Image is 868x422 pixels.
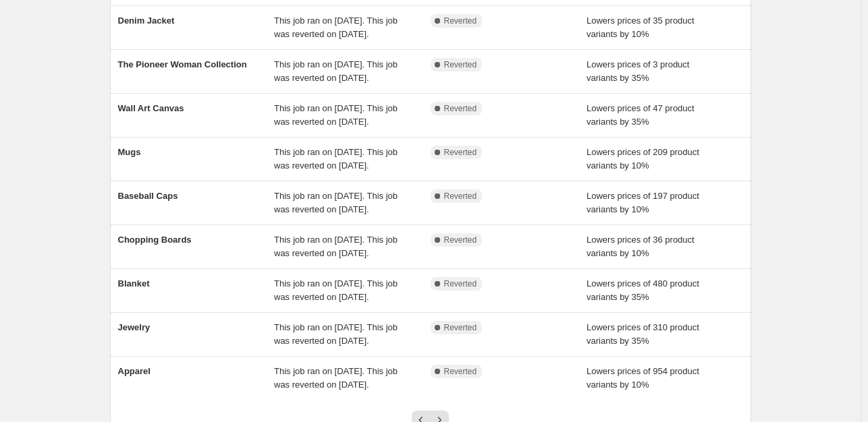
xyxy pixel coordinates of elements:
span: Reverted [444,322,477,333]
span: Lowers prices of 3 product variants by 35% [587,59,689,83]
span: Chopping Boards [118,235,192,245]
span: Reverted [444,147,477,158]
span: This job ran on [DATE]. This job was reverted on [DATE]. [274,322,398,346]
span: The Pioneer Woman Collection [118,59,247,69]
span: Reverted [444,278,477,289]
span: Mugs [118,147,141,157]
span: Lowers prices of 47 product variants by 35% [587,103,695,127]
span: Lowers prices of 954 product variants by 10% [587,366,699,390]
span: Blanket [118,278,150,289]
span: Reverted [444,235,477,245]
span: Reverted [444,16,477,26]
span: Wall Art Canvas [118,103,184,113]
span: Lowers prices of 36 product variants by 10% [587,235,695,258]
span: This job ran on [DATE]. This job was reverted on [DATE]. [274,366,398,390]
span: Denim Jacket [118,16,175,26]
span: Baseball Caps [118,191,178,201]
span: This job ran on [DATE]. This job was reverted on [DATE]. [274,191,398,214]
span: Reverted [444,191,477,202]
span: This job ran on [DATE]. This job was reverted on [DATE]. [274,59,398,83]
span: This job ran on [DATE]. This job was reverted on [DATE]. [274,103,398,127]
span: Lowers prices of 197 product variants by 10% [587,191,699,214]
span: This job ran on [DATE]. This job was reverted on [DATE]. [274,235,398,258]
span: Reverted [444,59,477,70]
span: Apparel [118,366,151,376]
span: This job ran on [DATE]. This job was reverted on [DATE]. [274,278,398,302]
span: Reverted [444,366,477,377]
span: Reverted [444,103,477,114]
span: Lowers prices of 209 product variants by 10% [587,147,699,171]
span: This job ran on [DATE]. This job was reverted on [DATE]. [274,16,398,39]
span: This job ran on [DATE]. This job was reverted on [DATE]. [274,147,398,171]
span: Lowers prices of 35 product variants by 10% [587,16,695,39]
span: Lowers prices of 480 product variants by 35% [587,278,699,302]
span: Lowers prices of 310 product variants by 35% [587,322,699,346]
span: Jewelry [118,322,151,332]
